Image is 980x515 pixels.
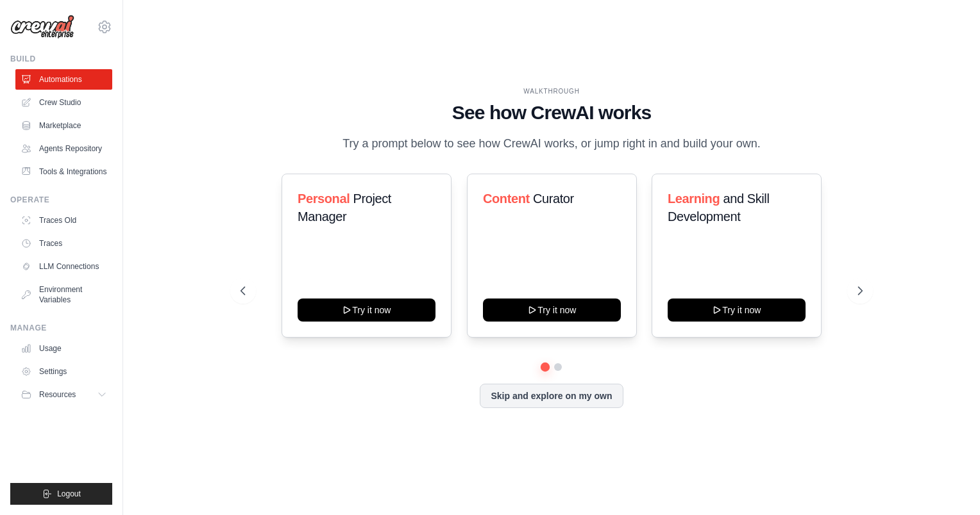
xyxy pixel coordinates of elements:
button: Try it now [668,298,806,322]
p: Try a prompt below to see how CrewAI works, or jump right in and build your own. [336,135,767,153]
a: Usage [15,338,112,359]
span: Resources [39,389,76,400]
button: Logout [10,483,112,505]
span: Personal [298,192,350,206]
div: Manage [10,323,112,333]
span: Content [483,192,530,206]
span: Curator [533,192,574,206]
button: Try it now [298,298,435,322]
a: LLM Connections [15,256,112,277]
span: Logout [57,489,81,499]
img: Logo [10,15,74,39]
div: Operate [10,195,112,205]
h1: See how CrewAI works [241,101,863,124]
span: Learning [668,192,720,206]
button: Resources [15,384,112,405]
button: Try it now [483,298,621,322]
a: Agents Repository [15,138,112,159]
a: Environment Variables [15,279,112,310]
a: Tools & Integrations [15,161,112,182]
a: Traces [15,233,112,254]
a: Automations [15,69,112,90]
a: Settings [15,361,112,382]
div: WALKTHROUGH [241,86,863,96]
button: Skip and explore on my own [480,384,623,408]
div: Build [10,54,112,64]
a: Crew Studio [15,92,112,113]
a: Traces Old [15,210,112,231]
a: Marketplace [15,115,112,136]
